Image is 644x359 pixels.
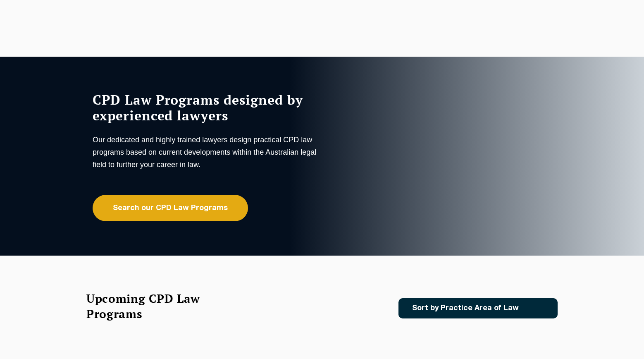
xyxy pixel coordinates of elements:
h1: CPD Law Programs designed by experienced lawyers [93,92,320,123]
p: Our dedicated and highly trained lawyers design practical CPD law programs based on current devel... [93,134,320,171]
a: Sort by Practice Area of Law [398,298,558,318]
a: Search our CPD Law Programs [93,195,248,221]
h2: Upcoming CPD Law Programs [86,291,221,321]
img: Icon [532,305,541,312]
